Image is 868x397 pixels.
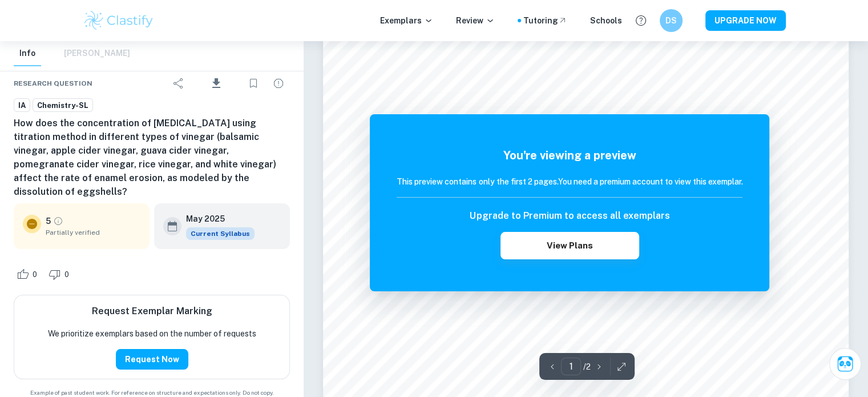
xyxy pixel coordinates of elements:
p: / 2 [583,360,591,373]
h6: DS [664,14,677,27]
p: We prioritize exemplars based on the number of requests [48,327,256,340]
div: Report issue [267,72,290,95]
div: Dislike [46,265,75,283]
button: Request Now [116,349,188,370]
span: Example of past student work. For reference on structure and expectations only. Do not copy. [14,388,290,397]
span: 0 [26,269,43,280]
h6: Request Exemplar Marking [92,304,212,318]
span: Partially verified [46,227,140,238]
button: Help and Feedback [631,11,651,30]
span: Current Syllabus [186,227,255,240]
a: Tutoring [523,14,567,27]
div: Share [167,72,190,95]
button: Info [14,41,41,66]
span: Research question [14,78,92,89]
button: UPGRADE NOW [705,10,786,31]
h5: You're viewing a preview [397,147,742,164]
h6: May 2025 [186,212,245,225]
span: IA [14,100,30,111]
p: 5 [46,215,51,227]
div: Bookmark [242,72,265,95]
h6: How does the concentration of [MEDICAL_DATA] using titration method in different types of vinegar... [14,117,290,199]
a: Grade partially verified [53,216,63,226]
div: This exemplar is based on the current syllabus. Feel free to refer to it for inspiration/ideas wh... [186,227,255,240]
button: Ask Clai [829,348,861,380]
p: Review [456,14,495,27]
img: Clastify logo [83,9,155,32]
a: Chemistry-SL [33,98,93,113]
a: IA [14,98,30,113]
button: View Plans [500,232,639,259]
span: Chemistry-SL [33,100,92,111]
div: Like [14,265,43,283]
div: Download [192,69,240,98]
span: 0 [58,269,75,280]
h6: This preview contains only the first 2 pages. You need a premium account to view this exemplar. [397,175,742,188]
a: Schools [590,14,622,27]
h6: Upgrade to Premium to access all exemplars [470,209,669,223]
p: Exemplars [380,14,433,27]
button: DS [660,9,683,32]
